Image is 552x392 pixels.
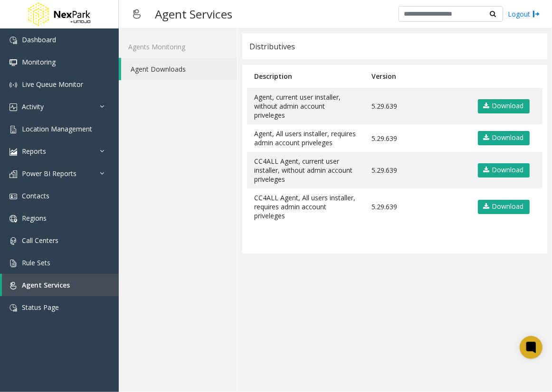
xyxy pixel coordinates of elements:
[249,40,295,53] div: Distributives
[478,200,530,214] a: Download
[150,2,237,26] h3: Agent Services
[364,65,469,88] th: Version
[128,2,145,26] img: pageIcon
[22,236,58,245] span: Call Centers
[10,215,17,223] img: 'icon'
[10,237,17,245] img: 'icon'
[22,124,92,133] span: Location Management
[119,36,237,58] a: Agents Monitoring
[10,148,17,156] img: 'icon'
[10,193,17,200] img: 'icon'
[22,147,46,156] span: Reports
[22,35,56,44] span: Dashboard
[478,131,530,145] a: Download
[533,9,540,19] img: logout
[22,280,70,289] span: Agent Services
[10,59,17,66] img: 'icon'
[22,191,49,200] span: Contacts
[2,274,119,296] a: Agent Services
[121,58,237,80] a: Agent Downloads
[478,163,530,177] a: Download
[22,169,76,178] span: Power BI Reports
[10,81,17,89] img: 'icon'
[10,304,17,312] img: 'icon'
[247,124,364,152] td: Agent, All users installer, requires admin account priveleges
[22,258,50,267] span: Rule Sets
[22,80,83,89] span: Live Queue Monitor
[10,103,17,111] img: 'icon'
[10,37,17,44] img: 'icon'
[247,65,364,88] th: Description
[364,124,469,152] td: 5.29.639
[22,57,56,66] span: Monitoring
[508,9,540,19] a: Logout
[10,282,17,289] img: 'icon'
[364,88,469,124] td: 5.29.639
[22,214,47,223] span: Regions
[22,102,44,111] span: Activity
[364,152,469,188] td: 5.29.639
[10,260,17,267] img: 'icon'
[22,303,59,312] span: Status Page
[478,99,530,113] a: Download
[247,188,364,225] td: CC4ALL Agent, All users installer, requires admin account priveleges
[247,152,364,188] td: CC4ALL Agent, current user installer, without admin account priveleges
[10,170,17,178] img: 'icon'
[10,126,17,133] img: 'icon'
[364,188,469,225] td: 5.29.639
[247,88,364,124] td: Agent, current user installer, without admin account priveleges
